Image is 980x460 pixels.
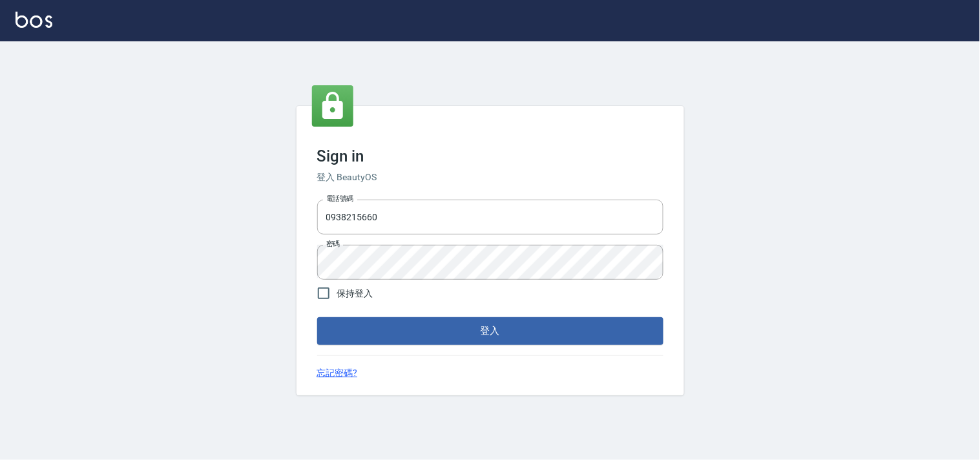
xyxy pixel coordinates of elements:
label: 電話號碼 [326,194,353,204]
a: 忘記密碼? [317,366,358,380]
img: Logo [16,12,52,28]
button: 登入 [317,317,663,344]
span: 保持登入 [337,287,373,300]
h3: Sign in [317,147,663,165]
h6: 登入 BeautyOS [317,171,663,184]
label: 密碼 [326,239,340,249]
